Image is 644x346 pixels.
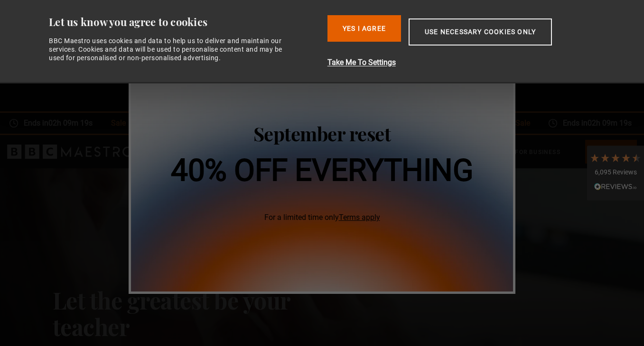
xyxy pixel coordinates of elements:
button: Use necessary cookies only [409,18,552,46]
img: REVIEWS.io [594,183,637,190]
div: 4.7 Stars [589,153,642,163]
span: September reset [253,121,391,146]
img: 40% off everything [131,55,513,291]
div: 6,095 ReviewsRead All Reviews [587,146,644,200]
div: Let us know you agree to cookies [49,15,320,29]
h1: 40% off everything [171,155,473,186]
button: Take Me To Settings [327,57,602,68]
div: BBC Maestro uses cookies and data to help us to deliver and maintain our services. Cookies and da... [49,36,293,63]
div: 6,095 Reviews [589,168,642,177]
a: Terms apply [339,213,380,222]
span: For a limited time only [171,212,473,223]
button: Yes I Agree [327,15,401,42]
div: Read All Reviews [589,182,642,193]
